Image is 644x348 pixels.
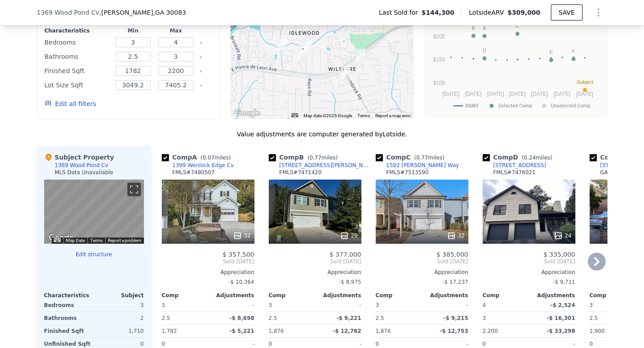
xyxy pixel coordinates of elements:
div: Comp [590,292,636,299]
button: Clear [199,70,203,73]
div: Characteristics [44,292,94,299]
div: Adjustments [422,292,468,299]
button: Edit all filters [45,99,96,108]
span: , [PERSON_NAME] [99,8,186,17]
div: Min [113,27,152,34]
span: Last Sold for [379,8,422,17]
div: 3 [483,312,527,324]
div: Lot Size Sqft [45,79,110,91]
text: $200 [433,33,445,40]
div: Value adjustments are computer generated by Lotside . [37,130,607,139]
span: 3 [162,302,165,308]
button: Keyboard shortcuts [54,238,60,242]
div: FMLS # 7476021 [493,169,536,176]
div: 4059 Brookside Manor Dr [277,37,287,53]
span: $ 335,000 [543,251,575,258]
span: -$ 9,711 [553,279,575,285]
text: Subject [577,79,593,85]
span: Sold [DATE] [269,258,361,265]
text: [DATE] [576,91,593,97]
span: ( miles) [410,155,448,161]
div: Finished Sqft [44,325,92,337]
span: 0 [483,341,486,347]
span: -$ 2,524 [550,302,575,308]
span: $144,300 [422,8,455,17]
span: 4 [483,302,486,308]
span: , GA 30083 [153,9,186,16]
span: -$ 17,237 [443,279,468,285]
text: [DATE] [442,91,459,97]
text: C [516,23,519,29]
button: Toggle fullscreen view [127,183,141,196]
span: 3 [590,302,593,308]
button: Clear [199,55,203,59]
div: 2.5 [162,312,206,324]
div: 1369 Wood Pond Cv [298,45,308,60]
div: 2.5 [269,312,313,324]
div: 4355 Hambrick Pl [340,66,350,81]
span: Lotside ARV [469,8,507,17]
text: D [483,48,486,53]
div: - [317,299,361,311]
span: Sold [DATE] [376,258,468,265]
div: Appreciation [483,269,575,276]
div: Max [156,27,196,34]
div: 1399 Wenlock Edge Cv [302,39,312,54]
div: Subject Property [44,153,114,162]
text: Unselected Comp [551,103,590,109]
text: [DATE] [487,91,504,97]
span: Sold [DATE] [483,258,575,265]
div: Comp [162,292,208,299]
div: - [424,299,468,311]
div: Street View [44,180,144,244]
div: 24 [554,231,571,240]
div: Map [44,180,144,244]
span: 0.24 [524,155,536,161]
text: 30083 [465,103,478,109]
text: F [572,49,575,54]
a: Terms (opens in new tab) [357,113,370,118]
span: 0 [376,341,379,347]
a: Terms (opens in new tab) [90,238,103,243]
span: -$ 33,298 [547,328,575,334]
span: 0.77 [416,155,428,161]
div: FMLS # 7480507 [172,169,215,176]
div: 2 [96,312,144,324]
div: Appreciation [269,269,361,276]
span: ( miles) [304,155,341,161]
text: $150 [433,57,445,63]
a: Report a map error [375,113,411,118]
span: ( miles) [197,155,234,161]
button: SAVE [551,4,582,20]
text: [DATE] [554,91,570,97]
span: -$ 9,215 [443,315,468,321]
div: Appreciation [376,269,468,276]
img: Google [46,232,76,244]
div: Appreciation [162,269,254,276]
span: 1,900 [590,328,605,334]
text: A [483,25,486,31]
text: [DATE] [464,91,481,97]
span: $309,000 [508,9,541,16]
div: 1369 Wood Pond Cv [55,162,108,169]
svg: A chart. [430,4,602,115]
button: Edit structure [44,251,144,258]
a: 1592 [PERSON_NAME] Way [376,162,459,169]
div: 32 [447,231,464,240]
span: 1369 Wood Pond Cv [37,8,99,17]
button: Map Data [66,237,85,244]
div: Comp B [269,153,341,162]
span: 1,876 [269,328,284,334]
span: $ 385,000 [436,251,468,258]
div: 1,710 [96,325,144,337]
div: 32 [233,231,250,240]
div: Bathrooms [45,50,110,63]
button: Show Options [590,4,607,21]
div: 1399 Wenlock Edge Cv [172,162,234,169]
span: 1,876 [376,328,391,334]
div: Comp D [483,153,556,162]
div: Adjustments [208,292,254,299]
span: ( miles) [518,155,556,161]
div: Comp C [376,153,448,162]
